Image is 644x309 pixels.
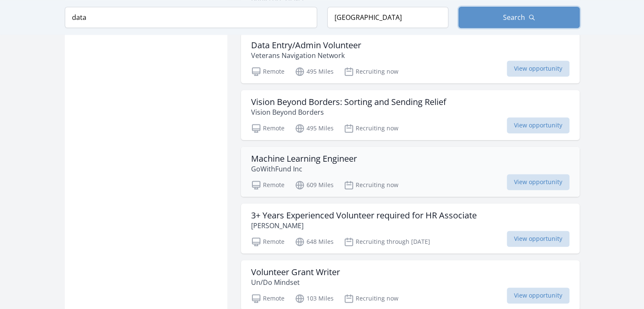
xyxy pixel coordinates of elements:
[251,50,361,61] p: Veterans Navigation Network
[251,40,361,50] h3: Data Entry/Admin Volunteer
[344,66,398,77] p: Recruiting now
[251,221,477,231] p: [PERSON_NAME]
[295,293,334,303] p: 103 Miles
[344,180,398,190] p: Recruiting now
[251,277,340,287] p: Un/Do Mindset
[507,174,569,190] span: View opportunity
[507,61,569,77] span: View opportunity
[327,7,448,28] input: Location
[295,123,334,133] p: 495 Miles
[251,267,340,277] h3: Volunteer Grant Writer
[241,90,580,140] a: Vision Beyond Borders: Sorting and Sending Relief Vision Beyond Borders Remote 495 Miles Recruiti...
[251,237,285,247] p: Remote
[295,180,334,190] p: 609 Miles
[251,154,357,164] h3: Machine Learning Engineer
[251,107,446,117] p: Vision Beyond Borders
[251,97,446,107] h3: Vision Beyond Borders: Sorting and Sending Relief
[251,180,285,190] p: Remote
[507,287,569,303] span: View opportunity
[503,12,525,22] span: Search
[251,210,477,221] h3: 3+ Years Experienced Volunteer required for HR Associate
[251,123,285,133] p: Remote
[507,231,569,247] span: View opportunity
[251,164,357,174] p: GoWithFund Inc
[344,237,430,247] p: Recruiting through [DATE]
[251,293,285,303] p: Remote
[459,7,580,28] button: Search
[507,117,569,133] span: View opportunity
[241,147,580,197] a: Machine Learning Engineer GoWithFund Inc Remote 609 Miles Recruiting now View opportunity
[295,237,334,247] p: 648 Miles
[65,7,317,28] input: Keyword
[344,123,398,133] p: Recruiting now
[241,204,580,254] a: 3+ Years Experienced Volunteer required for HR Associate [PERSON_NAME] Remote 648 Miles Recruitin...
[295,66,334,77] p: 495 Miles
[344,293,398,303] p: Recruiting now
[251,66,285,77] p: Remote
[241,33,580,83] a: Data Entry/Admin Volunteer Veterans Navigation Network Remote 495 Miles Recruiting now View oppor...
